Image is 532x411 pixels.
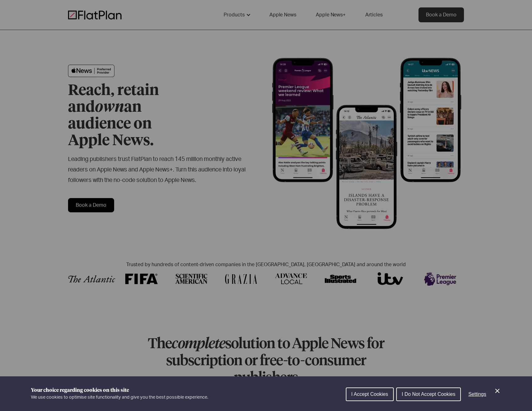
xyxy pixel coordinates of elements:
span: Settings [468,392,486,397]
button: I Accept Cookies [346,387,394,401]
p: We use cookies to optimise site functionality and give you the best possible experience. [31,394,208,401]
button: I Do Not Accept Cookies [396,387,461,401]
span: I Do Not Accept Cookies [402,392,455,397]
span: I Accept Cookies [351,392,388,397]
button: Close Cookie Control [494,387,501,395]
h1: Your choice regarding cookies on this site [31,387,208,394]
button: Settings [463,388,491,400]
